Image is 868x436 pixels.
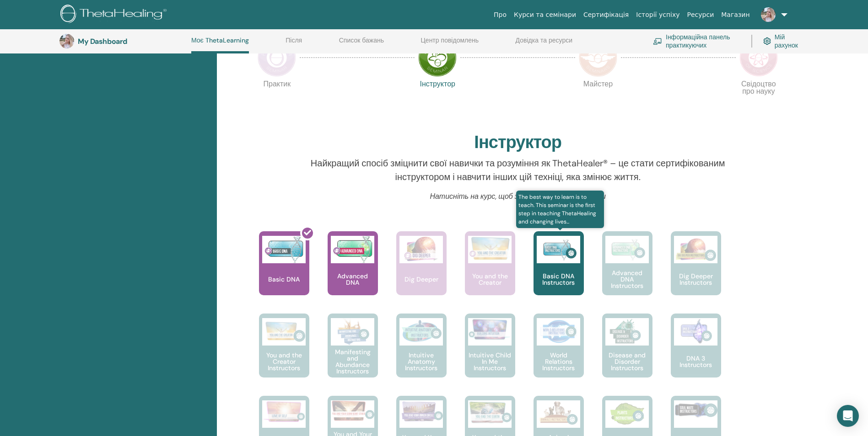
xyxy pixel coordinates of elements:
[421,37,479,51] a: Центр повідомлень
[399,400,443,422] img: You and Your Inner Circle Instructors
[684,6,718,23] a: Ресурси
[78,37,169,46] h3: My Dashboard
[534,273,584,286] p: Basic DNA Instructors
[474,132,561,153] h2: Інструктор
[191,37,249,53] a: Моє ThetaLearning
[674,400,717,420] img: Soul Mate Instructors
[259,314,309,396] a: You and the Creator Instructors You and the Creator Instructors
[465,352,515,371] p: Intuitive Child In Me Instructors
[605,318,649,346] img: Disease and Disorder Instructors
[763,31,799,51] a: Мій рахунок
[516,37,572,51] a: Довідка та ресурси
[299,191,736,202] p: Натисніть на курс, щоб знайти доступні семінари
[674,236,717,263] img: Dig Deeper Instructors
[653,38,662,45] img: chalkboard-teacher.svg
[468,318,512,340] img: Intuitive Child In Me Instructors
[468,400,512,424] img: You and the Earth Instructors
[396,352,447,371] p: Intuitive Anatomy Instructors
[465,273,515,286] p: You and the Creator
[60,5,170,25] img: logo.png
[396,314,447,396] a: Intuitive Anatomy Instructors Intuitive Anatomy Instructors
[328,273,378,286] p: Advanced DNA
[602,270,652,289] p: Advanced DNA Instructors
[510,6,580,23] a: Курси та семінари
[418,80,457,119] p: Інструктор
[602,314,652,396] a: Disease and Disorder Instructors Disease and Disorder Instructors
[671,231,721,314] a: Dig Deeper Instructors Dig Deeper Instructors
[465,231,515,314] a: You and the Creator You and the Creator
[262,236,306,263] img: Basic DNA
[579,80,617,119] p: Майстер
[605,236,649,263] img: Advanced DNA Instructors
[262,318,306,346] img: You and the Creator Instructors
[534,231,584,314] a: The best way to learn is to teach. This seminar is the first step in teaching ThetaHealing and ch...
[671,355,721,368] p: DNA 3 Instructors
[674,318,717,346] img: DNA 3 Instructors
[537,236,580,263] img: Basic DNA Instructors
[739,38,778,77] img: Certificate of Science
[399,318,443,346] img: Intuitive Anatomy Instructors
[331,236,374,263] img: Advanced DNA
[258,80,296,119] p: Практик
[328,314,378,396] a: Manifesting and Abundance Instructors Manifesting and Abundance Instructors
[534,352,584,371] p: World Relations Instructors
[602,231,652,314] a: Advanced DNA Instructors Advanced DNA Instructors
[516,191,604,228] span: The best way to learn is to teach. This seminar is the first step in teaching ThetaHealing and ch...
[465,314,515,396] a: Intuitive Child In Me Instructors Intuitive Child In Me Instructors
[763,36,771,47] img: cog.svg
[739,80,778,119] p: Свідоцтво про науку
[328,231,378,314] a: Advanced DNA Advanced DNA
[59,34,74,48] img: default.jpg
[468,236,512,261] img: You and the Creator
[328,349,378,374] p: Manifesting and Abundance Instructors
[602,352,652,371] p: Disease and Disorder Instructors
[580,6,632,23] a: Сертифікація
[534,314,584,396] a: World Relations Instructors World Relations Instructors
[605,400,649,428] img: Plant Seminar Instructors
[396,231,447,314] a: Dig Deeper Dig Deeper
[579,38,617,77] img: Master
[331,400,374,421] img: You and Your Significant Other Instructors
[717,6,753,23] a: Магазин
[259,352,309,371] p: You and the Creator Instructors
[671,314,721,396] a: DNA 3 Instructors DNA 3 Instructors
[399,236,443,263] img: Dig Deeper
[331,318,374,346] img: Manifesting and Abundance Instructors
[537,400,580,428] img: Animal Seminar Instructors
[262,400,306,423] img: Love of Self Instructors
[653,31,740,51] a: Інформаційна панель практикуючих
[401,276,442,282] p: Dig Deeper
[258,38,296,77] img: Practitioner
[537,318,580,346] img: World Relations Instructors
[761,7,776,22] img: default.jpg
[339,37,384,51] a: Список бажань
[286,37,302,51] a: Після
[837,405,859,427] div: Open Intercom Messenger
[632,6,683,23] a: Історії успіху
[259,231,309,314] a: Basic DNA Basic DNA
[671,273,721,286] p: Dig Deeper Instructors
[490,6,510,23] a: Про
[418,38,457,77] img: Instructor
[299,156,736,184] p: Найкращий спосіб зміцнити свої навички та розуміння як ThetaHealer® – це стати сертифікованим інс...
